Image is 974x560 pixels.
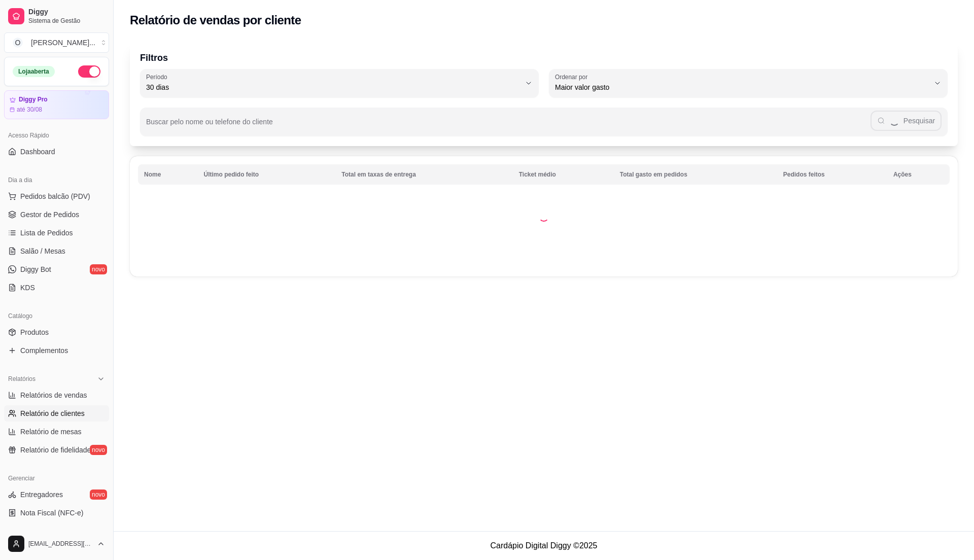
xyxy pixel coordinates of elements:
span: Sistema de Gestão [28,17,105,25]
div: Acesso Rápido [4,127,109,144]
button: Ordenar porMaior valor gasto [549,69,948,97]
span: Produtos [20,327,49,337]
span: Complementos [20,345,68,356]
span: Relatório de mesas [20,427,82,437]
label: Ordenar por [555,73,591,81]
span: O [13,38,23,48]
a: Gestor de Pedidos [4,206,109,223]
a: Nota Fiscal (NFC-e) [4,505,109,521]
div: [PERSON_NAME] ... [31,38,95,48]
a: Dashboard [4,144,109,160]
div: Loading [539,212,549,222]
span: KDS [20,283,35,293]
a: KDS [4,279,109,296]
a: Entregadoresnovo [4,486,109,503]
a: Relatório de fidelidadenovo [4,442,109,458]
span: Gestor de Pedidos [20,209,79,220]
label: Período [146,73,170,81]
footer: Cardápio Digital Diggy © 2025 [114,531,974,560]
span: Diggy [28,8,105,17]
span: Controle de caixa [20,526,76,536]
article: até 30/08 [17,106,42,114]
span: Maior valor gasto [555,82,929,92]
span: [EMAIL_ADDRESS][DOMAIN_NAME] [28,540,93,548]
div: Loja aberta [13,66,55,77]
button: Pedidos balcão (PDV) [4,188,109,204]
a: Lista de Pedidos [4,225,109,241]
a: Complementos [4,342,109,359]
span: Dashboard [20,147,55,157]
h2: Relatório de vendas por cliente [130,12,301,28]
span: Entregadores [20,489,63,500]
a: Salão / Mesas [4,243,109,259]
a: Relatório de mesas [4,424,109,440]
a: Diggy Proaté 30/08 [4,90,109,119]
span: Diggy Bot [20,264,51,274]
span: 30 dias [146,82,520,92]
a: Relatório de clientes [4,405,109,422]
span: Relatório de clientes [20,408,85,418]
span: Nota Fiscal (NFC-e) [20,508,83,518]
button: [EMAIL_ADDRESS][DOMAIN_NAME] [4,532,109,556]
button: Período30 dias [140,69,539,97]
div: Catálogo [4,308,109,324]
span: Relatório de fidelidade [20,445,91,455]
a: Controle de caixa [4,523,109,539]
a: Relatórios de vendas [4,387,109,403]
a: Diggy Botnovo [4,261,109,277]
span: Relatórios [8,375,36,383]
a: DiggySistema de Gestão [4,4,109,28]
a: Produtos [4,324,109,340]
button: Alterar Status [78,65,100,78]
div: Gerenciar [4,470,109,486]
span: Salão / Mesas [20,246,65,256]
article: Diggy Pro [19,96,48,103]
button: Select a team [4,32,109,53]
p: Filtros [140,51,948,65]
span: Relatórios de vendas [20,390,87,400]
input: Buscar pelo nome ou telefone do cliente [146,121,871,131]
div: Dia a dia [4,172,109,188]
span: Lista de Pedidos [20,228,73,238]
span: Pedidos balcão (PDV) [20,191,90,201]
